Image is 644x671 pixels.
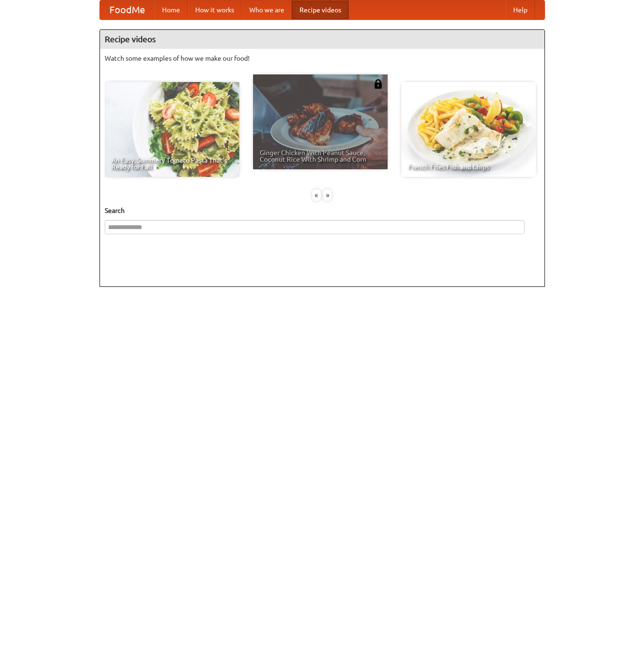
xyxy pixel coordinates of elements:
a: An Easy, Summery Tomato Pasta That's Ready for Fall [105,82,239,177]
p: Watch some examples of how we make our food! [105,54,540,63]
a: How it works [188,0,242,19]
h5: Search [105,206,540,215]
a: Who we are [242,0,292,19]
div: « [312,189,321,201]
div: » [323,189,332,201]
a: Home [154,0,188,19]
span: An Easy, Summery Tomato Pasta That's Ready for Fall [111,157,233,170]
h4: Recipe videos [100,30,544,49]
img: 483408.png [373,79,383,89]
a: Help [506,0,535,19]
a: FoodMe [100,0,154,19]
span: French Fries Fish and Chips [408,164,529,170]
a: Recipe videos [292,0,349,19]
a: French Fries Fish and Chips [401,82,536,177]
